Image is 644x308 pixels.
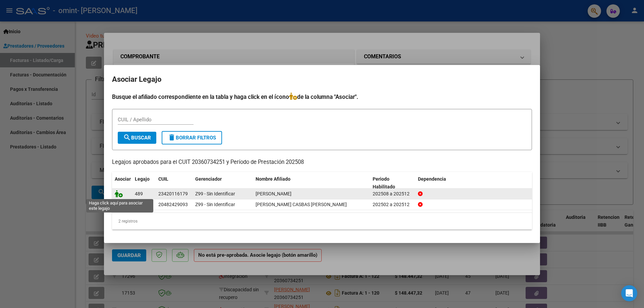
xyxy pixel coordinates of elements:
div: 202502 a 202512 [373,201,413,208]
span: Borrar Filtros [168,135,216,141]
div: 202508 a 202512 [373,190,413,198]
span: Nombre Afiliado [256,176,290,182]
datatable-header-cell: Nombre Afiliado [253,172,370,194]
datatable-header-cell: CUIL [156,172,193,194]
span: Gerenciador [195,176,222,182]
button: Buscar [118,132,156,144]
span: CUIL [158,176,168,182]
span: Dependencia [418,176,446,182]
div: 23420116179 [158,190,188,198]
span: 489 [135,191,143,196]
span: Legajo [135,176,150,182]
h4: Busque el afiliado correspondiente en la tabla y haga click en el ícono de la columna "Asociar". [112,93,532,101]
p: Legajos aprobados para el CUIT 20360734251 y Período de Prestación 202508 [112,158,532,167]
datatable-header-cell: Dependencia [415,172,532,194]
datatable-header-cell: Periodo Habilitado [370,172,415,194]
span: Buscar [123,135,151,141]
span: WALKER CASBAS TOMAS PATRICIO [256,202,347,207]
span: 668 [135,202,143,207]
h2: Asociar Legajo [112,73,532,86]
mat-icon: search [123,133,131,141]
span: Z99 - Sin Identificar [195,202,235,207]
div: 20482429093 [158,201,188,208]
span: Periodo Habilitado [373,176,395,189]
button: Borrar Filtros [162,131,222,144]
datatable-header-cell: Gerenciador [193,172,253,194]
datatable-header-cell: Legajo [132,172,156,194]
datatable-header-cell: Asociar [112,172,132,194]
mat-icon: delete [168,133,176,141]
div: Open Intercom Messenger [621,285,637,301]
div: 2 registros [112,213,532,230]
span: Asociar [115,176,131,182]
span: BONONI MAXIMILIANO AGUSTIN [256,191,291,196]
span: Z99 - Sin Identificar [195,191,235,196]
